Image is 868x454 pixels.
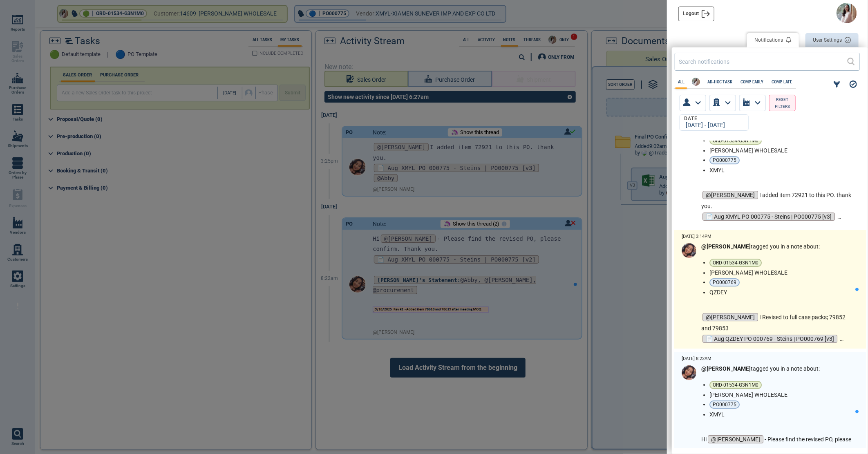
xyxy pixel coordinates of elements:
span: @[PERSON_NAME] [702,313,758,321]
legend: Date [683,116,698,122]
img: Avatar [692,78,700,86]
input: Search notifications [679,56,847,67]
li: [PERSON_NAME] WHOLESALE [709,147,852,154]
li: XMYL [709,411,852,418]
img: Avatar [682,365,696,380]
label: AD-HOC TASK [705,80,735,84]
span: ORD-01534-G3N1M0 [713,260,758,265]
span: PO000775 [713,158,736,163]
div: grid [672,141,866,448]
strong: @[PERSON_NAME] [701,243,751,250]
span: @[PERSON_NAME] [708,435,763,443]
span: PO000769 [713,280,736,285]
button: RESET FILTERS [769,95,796,111]
span: 📄 Aug QZDEY PO 000769 - Steins | PO000769 [v3] [702,335,837,343]
button: Logout [678,7,714,21]
span: tagged you in a note about: [701,243,820,250]
div: outlined primary button group [747,33,859,49]
div: [DATE] - [DATE] [683,122,742,129]
p: I added item 72921 to this PO. thank you. [701,190,855,211]
strong: @[PERSON_NAME] [701,365,751,372]
li: QZDEY [709,289,852,295]
li: XMYL [709,167,852,173]
span: 📄 Aug XMYL PO 000775 - Steins | PO000775 [v3] [702,212,835,221]
span: @[PERSON_NAME] [702,191,758,199]
li: [PERSON_NAME] WHOLESALE [709,269,852,276]
span: RESET FILTERS [773,96,792,110]
label: [DATE] 3:14PM [682,234,711,239]
img: Avatar [682,243,696,258]
span: ORD-01534-G3N1M0 [713,382,758,387]
img: Avatar [837,3,857,23]
label: All [676,80,687,84]
p: I Revised to full case packs; 79852 and 79853 [701,312,855,333]
label: [DATE] 8:22AM [682,356,711,362]
label: COMP. LATE [769,80,794,84]
label: COMP. EARLY [738,80,766,84]
li: [PERSON_NAME] WHOLESALE [709,391,852,398]
span: tagged you in a note about: [701,365,820,372]
span: PO000775 [713,402,736,407]
button: User Settings [805,33,859,47]
button: Notifications [747,33,799,47]
span: ORD-01534-G3N1M0 [713,138,758,143]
